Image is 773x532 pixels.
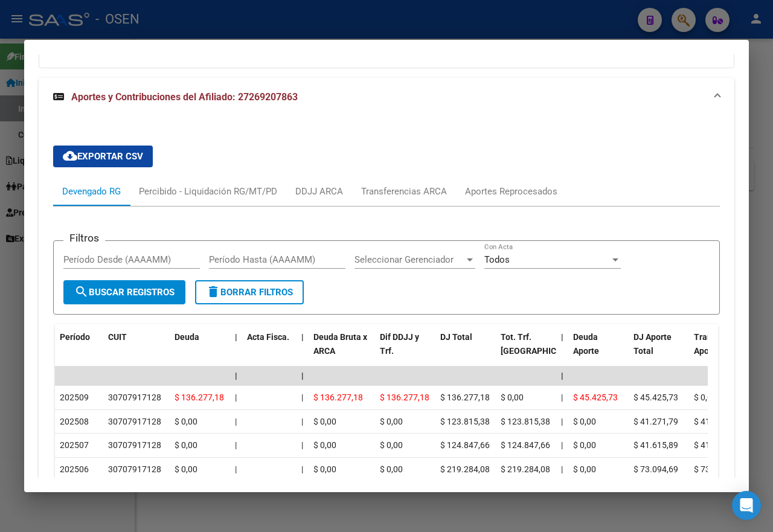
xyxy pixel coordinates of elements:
[301,464,303,474] span: |
[633,332,672,356] span: DJ Aporte Total
[633,440,678,450] span: $ 41.615,89
[629,324,689,377] datatable-header-cell: DJ Aporte Total
[732,491,761,520] div: Open Intercom Messenger
[561,440,563,450] span: |
[60,464,89,474] span: 202506
[573,393,618,402] span: $ 45.425,73
[206,287,293,298] span: Borrar Filtros
[694,417,739,426] span: $ 41.271,79
[440,464,490,474] span: $ 219.284,08
[380,393,429,402] span: $ 136.277,18
[175,440,197,450] span: $ 0,00
[235,393,237,402] span: |
[313,332,367,356] span: Deuda Bruta x ARCA
[301,393,303,402] span: |
[573,440,596,450] span: $ 0,00
[55,324,103,377] datatable-header-cell: Período
[313,464,336,474] span: $ 0,00
[435,324,496,377] datatable-header-cell: DJ Total
[63,231,105,245] h3: Filtros
[60,332,90,342] span: Período
[309,324,375,377] datatable-header-cell: Deuda Bruta x ARCA
[71,91,298,103] span: Aportes y Contribuciones del Afiliado: 27269207863
[573,464,596,474] span: $ 0,00
[689,324,749,377] datatable-header-cell: Transferido Aporte
[301,371,304,380] span: |
[496,324,556,377] datatable-header-cell: Tot. Trf. Bruto
[235,440,237,450] span: |
[53,146,153,167] button: Exportar CSV
[501,393,524,402] span: $ 0,00
[694,332,739,356] span: Transferido Aporte
[375,324,435,377] datatable-header-cell: Dif DDJJ y Trf.
[501,332,583,356] span: Tot. Trf. [GEOGRAPHIC_DATA]
[60,393,89,402] span: 202509
[633,464,678,474] span: $ 73.094,69
[694,440,739,450] span: $ 41.615,89
[60,440,89,450] span: 202507
[561,417,563,426] span: |
[501,440,550,450] span: $ 124.847,66
[633,393,678,402] span: $ 45.425,73
[175,393,224,402] span: $ 136.277,18
[440,440,490,450] span: $ 124.847,66
[175,464,197,474] span: $ 0,00
[301,440,303,450] span: |
[484,254,510,265] span: Todos
[440,393,490,402] span: $ 136.277,18
[63,151,143,162] span: Exportar CSV
[108,463,161,476] div: 30707917128
[354,254,464,265] span: Seleccionar Gerenciador
[380,440,403,450] span: $ 0,00
[108,438,161,452] div: 30707917128
[380,464,403,474] span: $ 0,00
[235,371,237,380] span: |
[230,324,242,377] datatable-header-cell: |
[301,417,303,426] span: |
[380,417,403,426] span: $ 0,00
[108,332,127,342] span: CUIT
[242,324,297,377] datatable-header-cell: Acta Fisca.
[313,393,363,402] span: $ 136.277,18
[633,417,678,426] span: $ 41.271,79
[440,332,472,342] span: DJ Total
[380,332,419,356] span: Dif DDJJ y Trf.
[60,417,89,426] span: 202508
[573,332,599,356] span: Deuda Aporte
[139,185,277,198] div: Percibido - Liquidación RG/MT/PD
[170,324,230,377] datatable-header-cell: Deuda
[573,417,596,426] span: $ 0,00
[235,417,237,426] span: |
[63,280,185,304] button: Buscar Registros
[465,185,557,198] div: Aportes Reprocesados
[63,149,77,163] mat-icon: cloud_download
[440,417,490,426] span: $ 123.815,38
[561,393,563,402] span: |
[301,332,304,342] span: |
[247,332,289,342] span: Acta Fisca.
[74,287,175,298] span: Buscar Registros
[568,324,629,377] datatable-header-cell: Deuda Aporte
[39,78,734,117] mat-expansion-panel-header: Aportes y Contribuciones del Afiliado: 27269207863
[108,415,161,429] div: 30707917128
[62,185,121,198] div: Devengado RG
[561,464,563,474] span: |
[556,324,568,377] datatable-header-cell: |
[561,332,563,342] span: |
[103,324,170,377] datatable-header-cell: CUIT
[74,284,89,299] mat-icon: search
[313,440,336,450] span: $ 0,00
[295,185,343,198] div: DDJJ ARCA
[175,417,197,426] span: $ 0,00
[501,464,550,474] span: $ 219.284,08
[361,185,447,198] div: Transferencias ARCA
[175,332,199,342] span: Deuda
[195,280,304,304] button: Borrar Filtros
[206,284,220,299] mat-icon: delete
[694,464,739,474] span: $ 73.094,69
[235,464,237,474] span: |
[694,393,717,402] span: $ 0,00
[313,417,336,426] span: $ 0,00
[108,391,161,405] div: 30707917128
[235,332,237,342] span: |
